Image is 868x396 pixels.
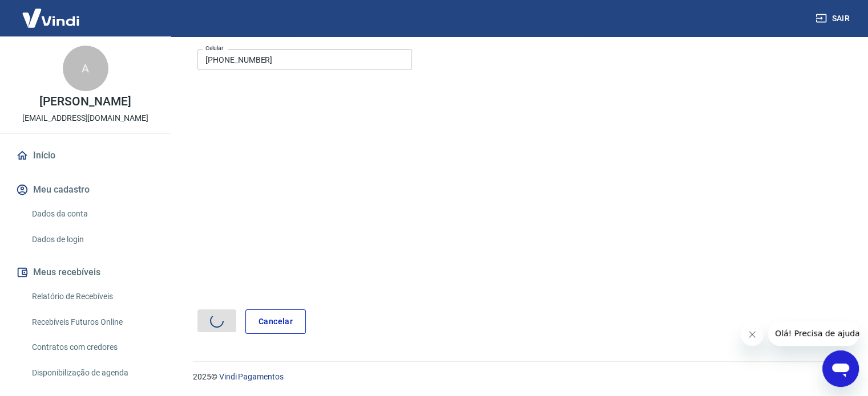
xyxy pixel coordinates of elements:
[27,311,157,334] a: Recebíveis Futuros Online
[27,228,157,251] a: Dados de login
[245,309,306,334] a: Cancelar
[768,321,859,346] iframe: Mensagem da empresa
[27,336,157,359] a: Contratos com credores
[14,177,157,202] button: Meu cadastro
[27,285,157,308] a: Relatório de Recebíveis
[14,260,157,285] button: Meus recebíveis
[22,112,148,124] p: [EMAIL_ADDRESS][DOMAIN_NAME]
[813,8,854,29] button: Sair
[822,350,859,387] iframe: Botão para abrir a janela de mensagens
[63,46,108,91] div: A
[27,202,157,226] a: Dados da conta
[7,8,96,17] span: Olá! Precisa de ajuda?
[27,361,157,385] a: Disponibilização de agenda
[205,44,224,52] label: Celular
[14,1,88,35] img: Vindi
[741,323,764,346] iframe: Fechar mensagem
[193,371,841,383] p: 2025 ©
[14,143,157,168] a: Início
[219,372,284,381] a: Vindi Pagamentos
[39,96,131,108] p: [PERSON_NAME]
